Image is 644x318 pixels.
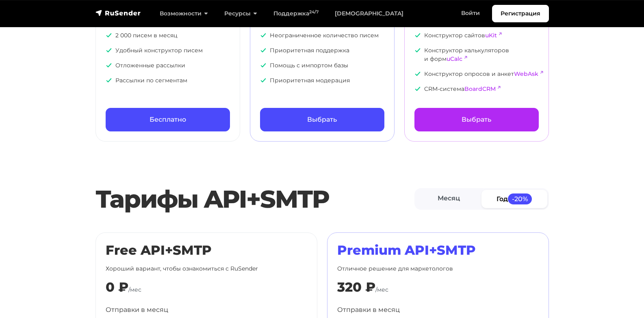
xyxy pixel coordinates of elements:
[327,5,412,22] a: [DEMOGRAPHIC_DATA]
[106,243,307,258] h2: Free API+SMTP
[95,9,141,17] img: RuSender
[414,85,539,93] p: CRM-система
[216,5,265,22] a: Ресурсы
[337,264,539,273] p: Отличное решение для маркетологов
[337,305,400,315] label: Отправки в месяц
[260,46,384,55] p: Приоритетная поддержка
[106,47,112,54] img: icon-ok.svg
[416,190,482,208] a: Месяц
[106,279,128,295] div: 0 ₽
[414,47,421,54] img: icon-ok.svg
[260,61,384,70] p: Помощь с импортом базы
[152,5,216,22] a: Возможности
[414,32,421,39] img: icon-ok.svg
[128,286,141,293] span: /мес
[414,31,539,40] p: Конструктор сайтов
[260,76,384,85] p: Приоритетная модерация
[260,47,267,54] img: icon-ok.svg
[260,31,384,40] p: Неограниченное количество писем
[106,108,230,131] a: Бесплатно
[260,77,267,84] img: icon-ok.svg
[260,62,267,69] img: icon-ok.svg
[260,108,384,131] a: Выбрать
[514,70,538,77] a: WebAsk
[447,55,462,62] a: uCalc
[337,279,375,295] div: 320 ₽
[492,5,549,22] a: Регистрация
[265,5,327,22] a: Поддержка24/7
[453,5,488,21] a: Войти
[106,62,112,69] img: icon-ok.svg
[337,243,539,258] h2: Premium API+SMTP
[414,86,421,92] img: icon-ok.svg
[414,46,539,63] p: Конструктор калькуляторов и форм
[508,193,532,204] span: -20%
[106,61,230,70] p: Отложенные рассылки
[414,108,539,131] a: Выбрать
[414,70,539,78] p: Конструктор опросов и анкет
[375,286,388,293] span: /мес
[95,185,414,214] h2: Тарифы API+SMTP
[414,71,421,77] img: icon-ok.svg
[309,9,319,15] sup: 24/7
[464,85,496,92] a: BoardCRM
[106,305,168,315] label: Отправки в месяц
[481,190,547,208] a: Год
[106,32,112,39] img: icon-ok.svg
[106,76,230,85] p: Рассылки по сегментам
[106,77,112,84] img: icon-ok.svg
[260,32,267,39] img: icon-ok.svg
[106,46,230,55] p: Удобный конструктор писем
[485,32,497,39] a: uKit
[106,31,230,40] p: 2 000 писем в месяц
[106,264,307,273] p: Хороший вариант, чтобы ознакомиться с RuSender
